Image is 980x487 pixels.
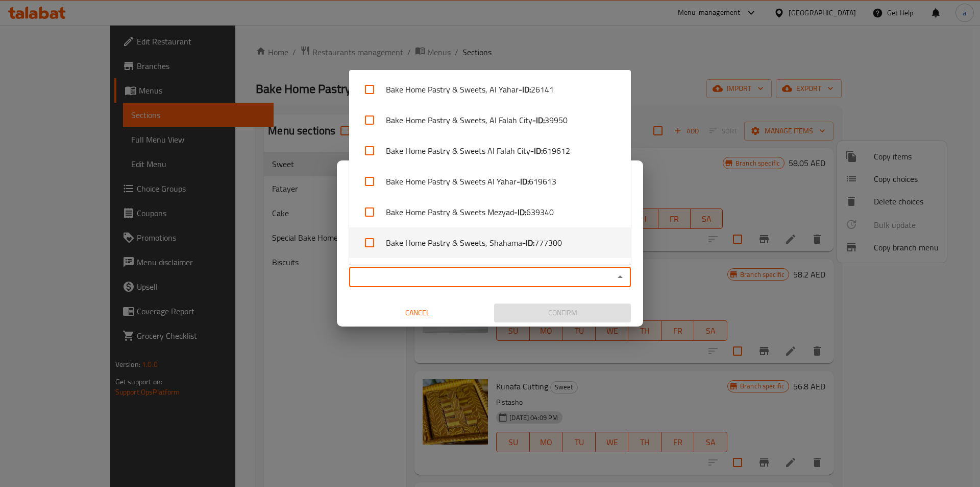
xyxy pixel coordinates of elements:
[534,237,562,249] span: 777300
[613,270,627,284] button: Close
[349,135,631,166] li: Bake Home Pastry & Sweets Al Falah City
[532,114,545,126] b: - ID:
[530,145,543,157] b: - ID:
[514,206,526,218] b: - ID:
[349,105,631,135] li: Bake Home Pastry & Sweets, Al Falah City
[543,145,570,157] span: 619612
[349,258,631,289] li: Bake Home Pastry & Sweets, Shahama
[519,83,531,96] b: - ID:
[349,304,486,322] button: Cancel
[522,237,534,249] b: - ID:
[545,114,568,126] span: 39950
[531,83,554,96] span: 26141
[349,74,631,105] li: Bake Home Pastry & Sweets, Al Yahar
[517,175,529,188] b: - ID:
[353,307,482,319] span: Cancel
[349,197,631,227] li: Bake Home Pastry & Sweets Mezyad
[526,206,554,218] span: 639340
[349,166,631,197] li: Bake Home Pastry & Sweets Al Yahar
[349,227,631,258] li: Bake Home Pastry & Sweets, Shahama
[529,175,556,188] span: 619613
